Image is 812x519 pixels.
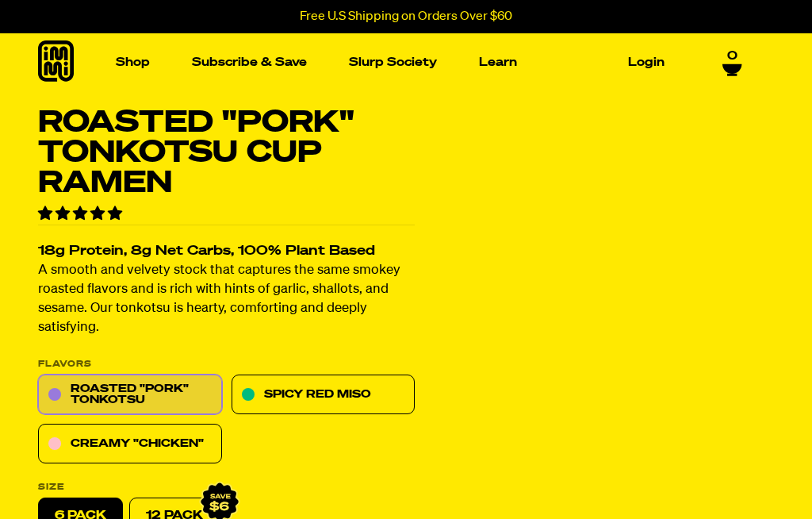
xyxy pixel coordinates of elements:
a: Spicy Red Miso [232,375,416,415]
nav: Main navigation [109,33,671,91]
a: 0 [722,49,742,76]
label: Size [38,483,415,492]
a: Subscribe & Save [186,50,313,75]
h1: Roasted "Pork" Tonkotsu Cup Ramen [38,108,415,198]
span: 4.78 stars [38,207,125,221]
a: Roasted "Pork" Tonkotsu [38,375,222,415]
p: Flavors [38,360,415,369]
a: Shop [109,50,156,75]
p: Free U.S Shipping on Orders Over $60 [300,10,512,24]
a: Slurp Society [343,50,443,75]
a: Creamy "Chicken" [38,425,222,464]
p: A smooth and velvety stock that captures the same smokey roasted flavors and is rich with hints o... [38,262,415,338]
span: 0 [727,49,737,63]
h2: 18g Protein, 8g Net Carbs, 100% Plant Based [38,245,415,259]
a: Learn [473,50,523,75]
a: Login [622,50,671,75]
